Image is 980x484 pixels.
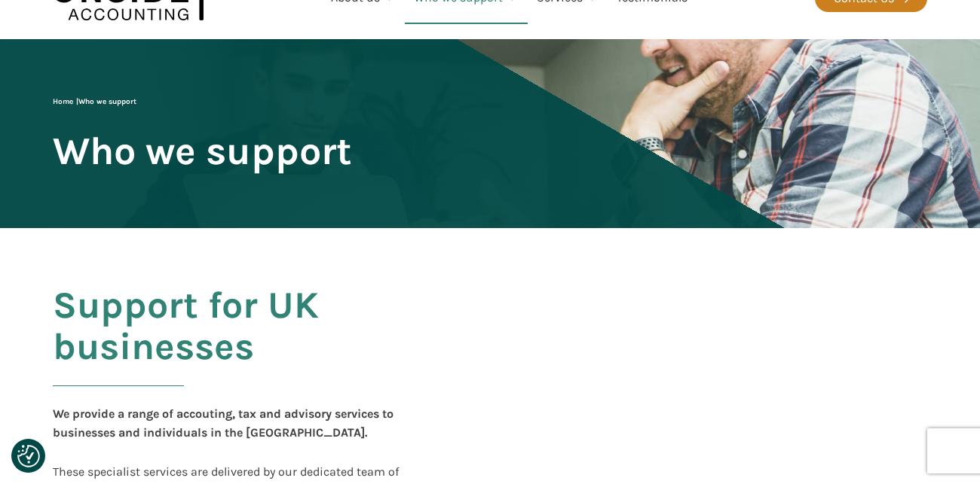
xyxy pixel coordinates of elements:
span: | [53,97,136,106]
span: Who we support [78,97,136,106]
span: Who we support [53,130,352,172]
img: Revisit consent button [17,445,40,467]
span: We provide a range of accouting, tax and advisory services to businesses and individuals in the [... [53,406,397,440]
button: Consent Preferences [17,445,40,467]
a: Home [53,97,73,106]
h2: Support for UK businesses [53,285,457,404]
